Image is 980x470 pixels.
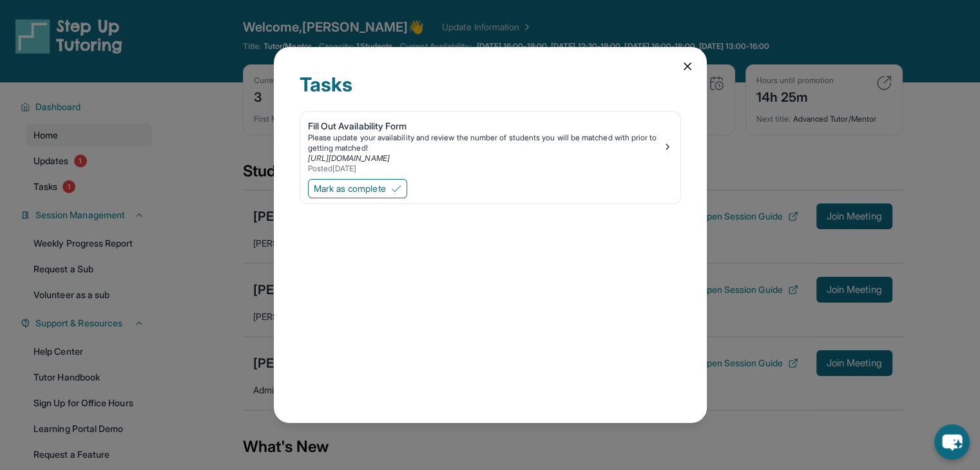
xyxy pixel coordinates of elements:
[300,73,681,111] div: Tasks
[308,179,407,198] button: Mark as complete
[308,120,662,133] div: Fill Out Availability Form
[934,424,970,460] button: chat-button
[308,153,390,163] a: [URL][DOMAIN_NAME]
[308,164,662,174] div: Posted [DATE]
[314,182,386,195] span: Mark as complete
[300,112,680,176] a: Fill Out Availability FormPlease update your availability and review the number of students you w...
[308,133,662,153] div: Please update your availability and review the number of students you will be matched with prior ...
[391,183,401,194] img: Mark as complete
